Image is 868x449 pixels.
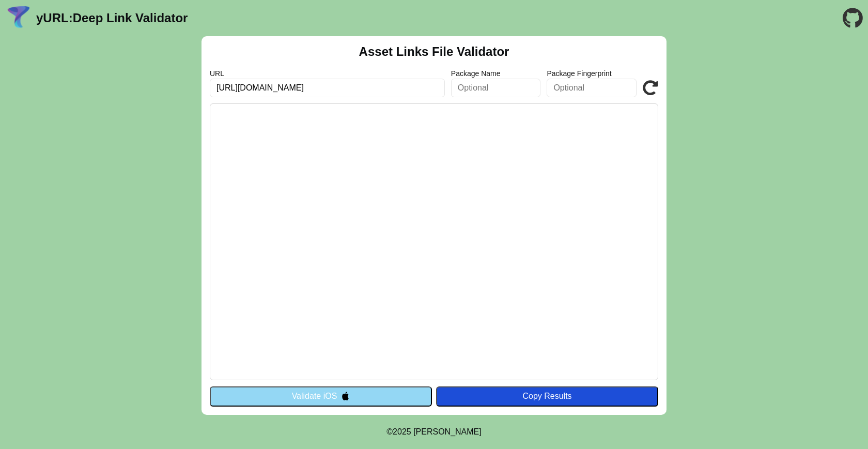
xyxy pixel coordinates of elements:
div: Copy Results [441,392,653,401]
input: Optional [547,79,637,97]
h2: Asset Links File Validator [359,44,509,59]
a: Michael Ibragimchayev's Personal Site [413,427,482,436]
footer: © [386,415,481,449]
img: yURL Logo [5,5,32,32]
label: Package Name [451,69,541,78]
img: appleIcon.svg [341,392,350,400]
a: yURL:Deep Link Validator [36,11,188,25]
button: Copy Results [436,386,658,406]
label: Package Fingerprint [547,69,637,78]
label: URL [210,69,445,78]
span: 2025 [393,427,411,436]
button: Validate iOS [210,386,432,406]
input: Optional [451,79,541,97]
input: Required [210,79,445,97]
